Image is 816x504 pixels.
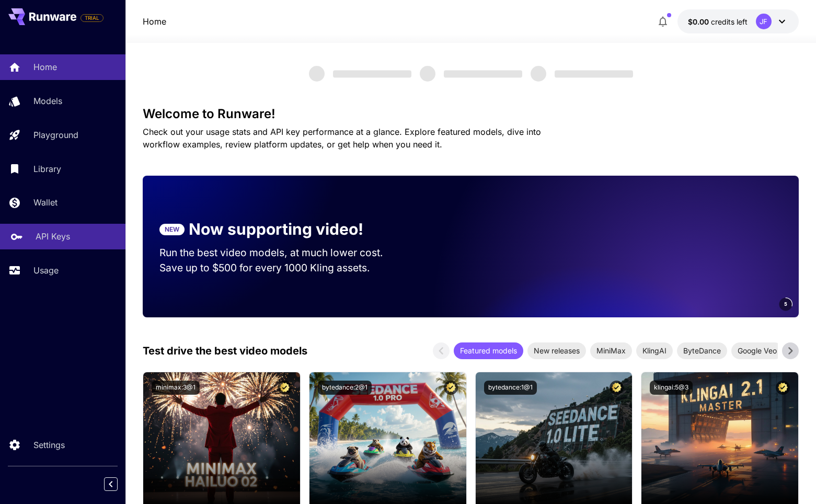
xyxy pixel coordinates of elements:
div: Collapse sidebar [112,475,125,494]
button: Certified Model – Vetted for best performance and includes a commercial license. [278,381,292,395]
span: credits left [711,17,748,26]
p: Settings [33,439,65,451]
span: MiniMax [590,345,632,356]
p: Usage [33,264,59,277]
span: $0.00 [688,17,711,26]
div: Google Veo [731,342,783,359]
button: Collapse sidebar [104,477,118,491]
div: MiniMax [590,342,632,359]
button: Certified Model – Vetted for best performance and includes a commercial license. [776,381,790,395]
p: API Keys [36,230,70,243]
div: JF [756,14,772,29]
button: Certified Model – Vetted for best performance and includes a commercial license. [610,381,624,395]
span: Google Veo [731,345,783,356]
p: NEW [165,225,179,234]
span: KlingAI [636,345,673,356]
p: Models [33,95,62,107]
span: TRIAL [81,14,103,22]
div: $0.00 [688,16,748,27]
div: New releases [527,342,586,359]
div: Featured models [454,342,523,359]
div: KlingAI [636,342,673,359]
p: Home [33,61,57,73]
nav: breadcrumb [143,15,166,28]
span: Featured models [454,345,523,356]
button: bytedance:2@1 [318,381,372,395]
span: New releases [527,345,586,356]
span: Add your payment card to enable full platform functionality. [81,12,104,24]
h3: Welcome to Runware! [143,107,799,121]
p: Playground [33,129,78,141]
div: ByteDance [677,342,727,359]
button: minimax:3@1 [152,381,200,395]
button: $0.00JF [677,9,799,33]
p: Save up to $500 for every 1000 Kling assets. [159,260,403,276]
p: Now supporting video! [189,217,363,241]
p: Wallet [33,196,58,209]
button: klingai:5@3 [650,381,693,395]
p: Run the best video models, at much lower cost. [159,245,403,260]
span: Check out your usage stats and API key performance at a glance. Explore featured models, dive int... [143,127,541,150]
span: 5 [784,300,787,308]
button: bytedance:1@1 [484,381,537,395]
a: Home [143,15,166,28]
p: Test drive the best video models [143,343,307,359]
button: Certified Model – Vetted for best performance and includes a commercial license. [444,381,458,395]
p: Library [33,163,61,175]
span: ByteDance [677,345,727,356]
